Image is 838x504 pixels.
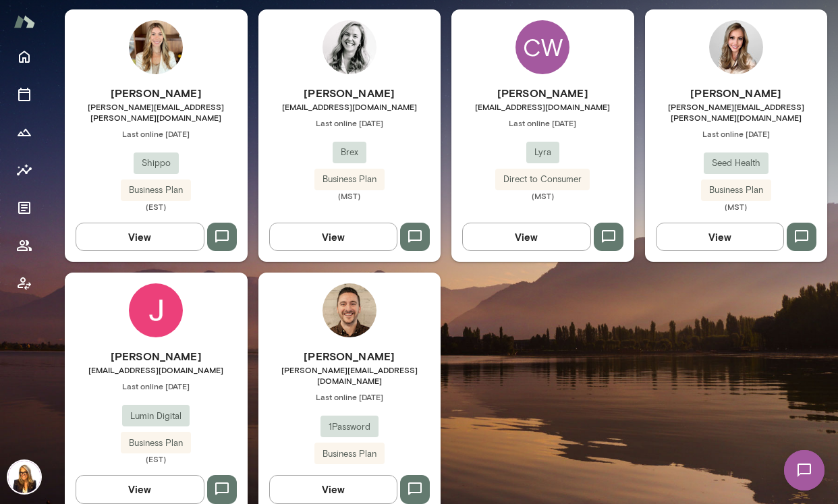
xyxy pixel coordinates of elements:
[11,194,38,221] button: Documents
[65,128,248,139] span: Last online [DATE]
[76,223,204,251] button: View
[269,223,398,251] button: View
[645,85,828,101] h6: [PERSON_NAME]
[121,184,191,197] span: Business Plan
[645,201,828,212] span: (MST)
[11,232,38,259] button: Members
[258,364,441,386] span: [PERSON_NAME][EMAIL_ADDRESS][DOMAIN_NAME]
[704,157,769,170] span: Seed Health
[65,348,248,364] h6: [PERSON_NAME]
[13,9,35,34] img: Mento
[65,201,248,212] span: (EST)
[11,270,38,297] button: Client app
[320,420,379,434] span: 1Password
[65,85,248,101] h6: [PERSON_NAME]
[656,223,785,251] button: View
[451,101,634,112] span: [EMAIL_ADDRESS][DOMAIN_NAME]
[462,223,591,251] button: View
[645,128,828,139] span: Last online [DATE]
[451,190,634,201] span: (MST)
[515,20,569,74] div: CW
[258,391,441,402] span: Last online [DATE]
[451,85,634,101] h6: [PERSON_NAME]
[258,85,441,101] h6: [PERSON_NAME]
[314,447,385,461] span: Business Plan
[645,101,828,123] span: [PERSON_NAME][EMAIL_ADDRESS][PERSON_NAME][DOMAIN_NAME]
[65,101,248,123] span: [PERSON_NAME][EMAIL_ADDRESS][PERSON_NAME][DOMAIN_NAME]
[11,157,38,184] button: Insights
[495,173,590,186] span: Direct to Consumer
[526,146,559,159] span: Lyra
[258,101,441,112] span: [EMAIL_ADDRESS][DOMAIN_NAME]
[76,475,204,503] button: View
[129,20,183,74] img: Sondra Schencker
[333,146,366,159] span: Brex
[129,283,183,337] img: Jennifer Miklosi
[258,348,441,364] h6: [PERSON_NAME]
[451,117,634,128] span: Last online [DATE]
[701,184,771,197] span: Business Plan
[258,190,441,201] span: (MST)
[122,410,190,423] span: Lumin Digital
[8,461,40,493] img: Melissa Lemberg
[65,381,248,391] span: Last online [DATE]
[323,283,376,337] img: Steve O'Connor
[11,81,38,108] button: Sessions
[65,364,248,375] span: [EMAIL_ADDRESS][DOMAIN_NAME]
[323,20,376,74] img: Anne Gottwalt
[11,43,38,70] button: Home
[709,20,763,74] img: Katie Spinosa
[11,119,38,146] button: Growth Plan
[65,453,248,464] span: (EST)
[314,173,385,186] span: Business Plan
[269,475,398,503] button: View
[258,117,441,128] span: Last online [DATE]
[134,157,179,170] span: Shippo
[121,437,191,450] span: Business Plan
